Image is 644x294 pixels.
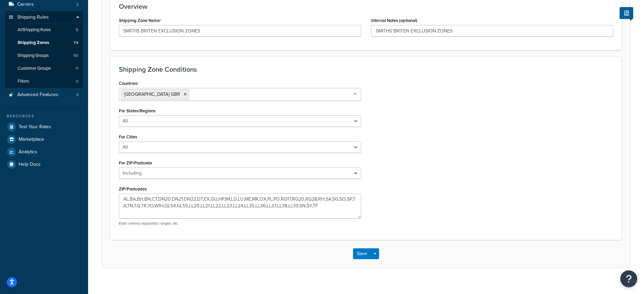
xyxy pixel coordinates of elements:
span: Filters [18,78,29,84]
span: Shipping Groups [18,53,49,59]
label: Shipping Zone Name [119,18,162,23]
li: Shipping Groups [5,49,83,62]
span: All Shipping Rules [18,27,51,33]
a: Customer Groups11 [5,62,83,75]
label: For States/Regions [119,108,155,113]
span: 74 [74,40,78,46]
button: Show Help Docs [620,7,633,19]
li: Customer Groups [5,62,83,75]
a: AllShipping Rules8 [5,24,83,36]
div: Resources [5,113,83,119]
a: Test Your Rates [5,121,83,133]
a: Shipping Groups60 [5,49,83,62]
li: Shipping Rules [5,11,83,88]
textarea: AL,BA,BH,BN,CT,DN20,DN21,DN22,DT,EX,GU,HP,IM,LD,LU,ME,MK,OX,PL,PO,RG17,RG20,RG28,RH,SA,SG,SO,SP,T... [119,194,361,219]
span: Advanced Features [17,92,58,98]
a: Marketplace [5,133,83,145]
span: Customer Groups [18,66,51,71]
span: Analytics [19,149,37,155]
button: Save [353,248,371,259]
label: ZIP/Postcodes [119,186,147,191]
span: Shipping Rules [17,15,49,20]
a: Filters0 [5,75,83,88]
span: 60 [74,53,78,59]
p: Enter comma separated, ranges, etc [119,221,361,226]
li: Filters [5,75,83,88]
li: Advanced Features [5,89,83,101]
span: 11 [76,66,78,71]
a: Shipping Zones74 [5,37,83,49]
a: Advanced Features0 [5,89,83,101]
label: For Cities [119,134,137,139]
span: [GEOGRAPHIC_DATA] GBR [124,91,180,98]
li: Shipping Zones [5,37,83,49]
span: Test Your Rates [19,124,51,130]
span: 0 [76,92,79,98]
button: Open Resource Center [620,270,637,287]
a: Analytics [5,146,83,158]
a: Shipping Rules [5,11,83,24]
label: Internal Notes (optional) [371,18,417,23]
label: Countries [119,81,139,86]
span: Carriers [17,2,34,7]
label: For ZIP/Postcode [119,160,152,165]
h3: Shipping Zone Conditions [119,66,613,73]
a: Help Docs [5,158,83,171]
span: Marketplace [19,137,44,142]
span: Help Docs [19,162,41,167]
span: Shipping Zones [18,40,49,46]
span: 8 [76,27,78,33]
h3: Overview [119,3,613,10]
span: 2 [76,2,79,7]
span: 0 [76,78,78,84]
